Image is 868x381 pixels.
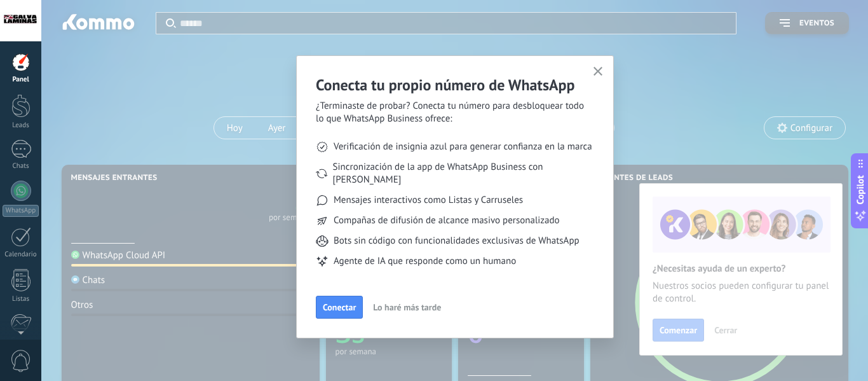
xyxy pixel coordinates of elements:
[3,76,39,84] div: Panel
[334,255,516,268] span: Agente de IA que responde como un humano
[323,303,356,312] span: Conectar
[316,296,363,319] button: Conectar
[316,100,594,125] span: ¿Terminaste de probar? Conecta tu número para desbloquear todo lo que WhatsApp Business ofrece:
[854,175,867,204] span: Copilot
[3,295,39,303] div: Listas
[3,162,39,170] div: Chats
[334,141,592,153] span: Verificación de insignia azul para generar confianza en la marca
[3,205,39,217] div: WhatsApp
[334,235,580,247] span: Bots sin código con funcionalidades exclusivas de WhatsApp
[3,251,39,259] div: Calendario
[334,194,523,207] span: Mensajes interactivos como Listas y Carruseles
[316,75,594,95] h2: Conecta tu propio número de WhatsApp
[367,298,447,317] button: Lo haré más tarde
[373,303,441,312] span: Lo haré más tarde
[3,121,39,130] div: Leads
[333,161,594,186] span: Sincronización de la app de WhatsApp Business con [PERSON_NAME]
[334,214,560,227] span: Compañas de difusión de alcance masivo personalizado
